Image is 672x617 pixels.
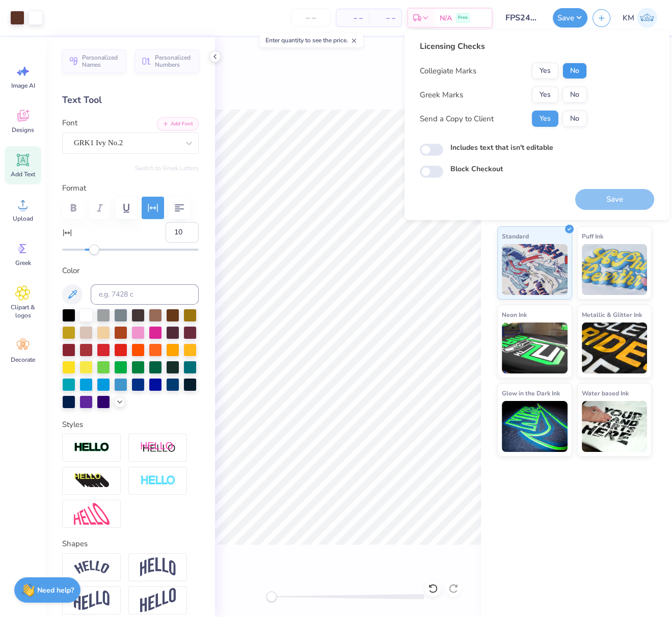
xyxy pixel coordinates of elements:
[135,164,199,172] button: Switch to Greek Letters
[62,93,199,107] div: Text Tool
[135,49,199,73] button: Personalized Numbers
[140,588,176,613] img: Rise
[74,473,110,489] img: 3D Illusion
[62,265,199,277] label: Color
[420,40,587,52] div: Licensing Checks
[502,388,560,398] span: Glow in the Dark Ink
[62,182,199,194] label: Format
[157,117,199,130] button: Add Font
[91,284,199,305] input: e.g. 7428 c
[502,323,568,373] img: Neon Ink
[502,309,527,320] span: Neon Ink
[74,442,110,453] img: Stroke
[89,245,99,255] div: Accessibility label
[375,13,395,23] span: – –
[637,8,657,28] img: Katrina Mae Mijares
[502,231,529,242] span: Standard
[582,323,648,373] img: Metallic & Glitter Ink
[291,9,331,27] input: – –
[140,441,176,454] img: Shadow
[502,244,568,295] img: Standard
[498,8,548,28] input: Untitled Design
[74,503,110,525] img: Free Distort
[582,231,603,242] span: Puff Ink
[532,87,558,103] button: Yes
[582,401,648,452] img: Water based Ink
[420,113,494,125] div: Send a Copy to Client
[450,142,553,153] label: Includes text that isn't editable
[155,54,193,68] span: Personalized Numbers
[11,170,35,178] span: Add Text
[420,65,476,77] div: Collegiate Marks
[62,538,88,550] label: Shapes
[62,49,126,73] button: Personalized Names
[450,164,503,174] label: Block Checkout
[62,117,77,129] label: Font
[82,54,120,68] span: Personalized Names
[502,401,568,452] img: Glow in the Dark Ink
[440,13,452,23] span: N/A
[11,356,35,364] span: Decorate
[15,259,31,267] span: Greek
[553,8,587,28] button: Save
[140,557,176,577] img: Arch
[13,214,33,223] span: Upload
[582,244,648,295] img: Puff Ink
[532,111,558,127] button: Yes
[37,585,74,595] strong: Need help?
[582,309,642,320] span: Metallic & Glitter Ink
[6,303,40,319] span: Clipart & logos
[562,63,587,79] button: No
[623,12,634,24] span: KM
[266,592,277,602] div: Accessibility label
[532,63,558,79] button: Yes
[618,8,662,28] a: KM
[62,419,83,431] label: Styles
[582,388,629,398] span: Water based Ink
[420,89,463,101] div: Greek Marks
[74,560,110,574] img: Arc
[12,126,34,134] span: Designs
[458,14,468,21] span: Free
[562,111,587,127] button: No
[74,591,110,610] img: Flag
[260,33,363,47] div: Enter quantity to see the price.
[342,13,363,23] span: – –
[140,475,176,487] img: Negative Space
[562,87,587,103] button: No
[11,82,35,90] span: Image AI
